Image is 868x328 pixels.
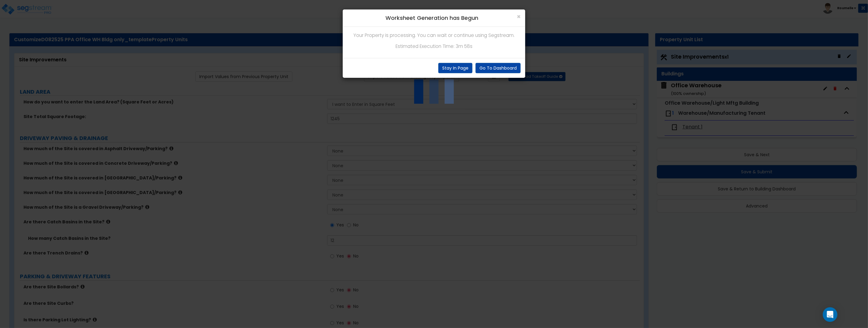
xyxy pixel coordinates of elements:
button: Close [517,13,521,20]
span: × [517,12,521,21]
button: Go To Dashboard [476,63,521,73]
p: Your Property is processing. You can wait or continue using Segstream. [347,31,521,39]
p: Estimated Execution Time: 3m 58s [347,42,521,50]
div: Open Intercom Messenger [823,307,837,322]
h4: Worksheet Generation has Begun [347,14,521,22]
button: Stay In Page [438,63,472,73]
